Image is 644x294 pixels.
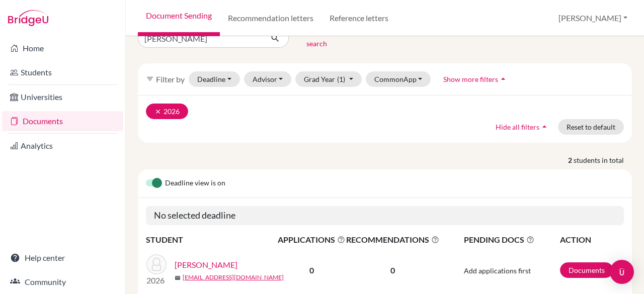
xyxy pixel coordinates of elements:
button: CommonApp [366,71,431,87]
th: STUDENT [146,233,277,246]
button: [PERSON_NAME] [554,9,632,28]
i: arrow_drop_up [539,122,549,132]
span: students in total [574,155,632,165]
a: Students [2,62,123,82]
i: clear [154,108,162,115]
span: RECOMMENDATIONS [346,234,439,246]
span: Filter by [156,74,185,84]
span: (1) [337,75,345,83]
p: 0 [346,264,439,276]
button: clear2026 [146,104,188,119]
button: Grad Year(1) [295,71,362,87]
span: Add applications first [464,266,531,275]
span: Hide all filters [496,123,539,131]
b: 0 [309,265,314,275]
p: 2026 [146,274,167,286]
th: ACTION [559,233,624,246]
button: Reset to default [558,119,624,135]
img: Bridge-U [8,10,48,26]
button: Show more filtersarrow_drop_up [435,71,517,87]
span: APPLICATIONS [278,234,345,246]
input: Find student by name... [138,29,263,48]
button: Hide all filtersarrow_drop_up [487,119,558,135]
h5: No selected deadline [146,206,624,225]
span: PENDING DOCS [464,234,559,246]
a: Help center [2,248,123,268]
div: Open Intercom Messenger [610,260,634,284]
a: [EMAIL_ADDRESS][DOMAIN_NAME] [183,273,284,282]
strong: 2 [568,155,574,165]
i: arrow_drop_up [498,74,508,84]
a: Universities [2,87,123,107]
span: Show more filters [443,75,498,83]
a: [PERSON_NAME] [175,259,237,271]
a: Home [2,38,123,58]
img: Kaidar-Golan, Maya [146,254,167,274]
a: Analytics [2,136,123,156]
a: Community [2,272,123,292]
button: Deadline [189,71,240,87]
i: filter_list [146,75,154,83]
span: mail [175,275,181,281]
span: Deadline view is on [165,177,225,189]
button: Clear search [289,25,345,51]
button: Advisor [244,71,292,87]
a: Documents [560,262,613,278]
a: Documents [2,111,123,131]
